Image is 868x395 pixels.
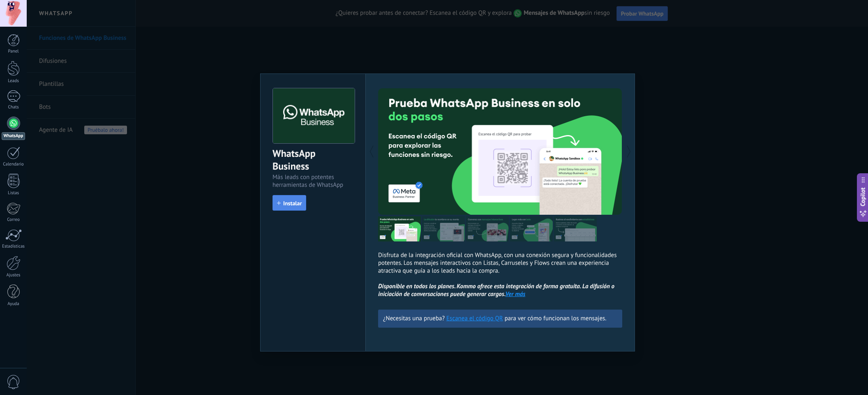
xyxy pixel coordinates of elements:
[383,315,445,322] span: ¿Necesitas una prueba?
[378,216,421,241] img: tour_image_7a4924cebc22ed9e3259523e50fe4fd6.png
[505,315,607,322] span: para ver cómo funcionan los mensajes.
[2,191,25,196] div: Listas
[466,216,509,241] img: tour_image_1009fe39f4f058b759f0df5a2b7f6f06.png
[272,173,353,189] div: Más leads con potentes herramientas de WhatsApp
[2,244,25,249] div: Estadísticas
[283,200,302,206] span: Instalar
[272,195,306,211] button: Instalar
[422,216,465,241] img: tour_image_cc27419dad425b0ae96c2716632553fa.png
[2,105,25,110] div: Chats
[2,132,25,140] div: WhatsApp
[859,188,867,207] span: Copilot
[2,162,25,167] div: Calendario
[272,147,353,173] div: WhatsApp Business
[2,78,25,84] div: Leads
[2,301,25,307] div: Ayuda
[506,290,526,298] a: Ver más
[378,282,614,298] i: Disponible en todos los planes. Kommo ofrece esta integración de forma gratuita. La difusión o in...
[510,216,553,241] img: tour_image_62c9952fc9cf984da8d1d2aa2c453724.png
[2,49,25,54] div: Panel
[2,273,25,278] div: Ajustes
[2,217,25,223] div: Correo
[554,216,597,241] img: tour_image_cc377002d0016b7ebaeb4dbe65cb2175.png
[273,88,355,144] img: logo_main.png
[446,315,503,322] a: Escanea el código QR
[378,251,622,298] p: Disfruta de la integración oficial con WhatsApp, con una conexión segura y funcionalidades potent...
